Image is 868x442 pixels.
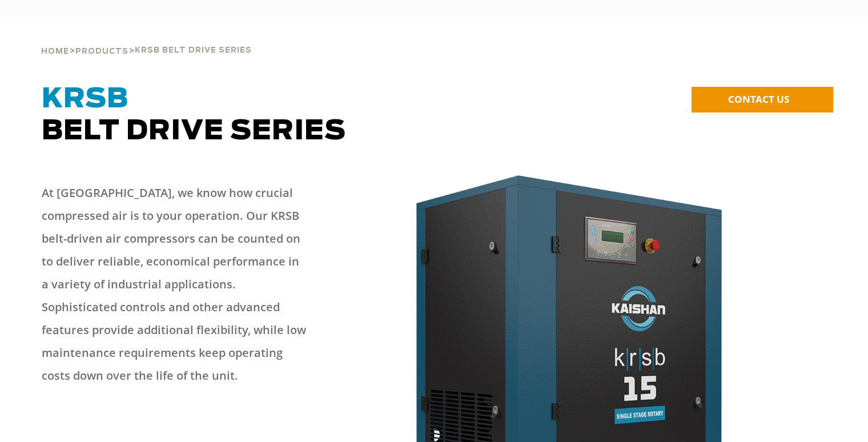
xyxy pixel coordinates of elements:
span: Home [41,48,69,55]
span: KRSB [42,86,128,113]
div: > > [41,17,252,61]
p: At [GEOGRAPHIC_DATA], we know how crucial compressed air is to your operation. Our KRSB belt-driv... [42,182,308,387]
a: CONTACT US [692,87,833,112]
span: CONTACT US [728,93,789,106]
a: Home [41,46,69,56]
span: Products [75,48,128,55]
span: Belt Drive Series [42,86,346,145]
a: Products [75,46,128,56]
span: krsb belt drive series [135,47,252,54]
